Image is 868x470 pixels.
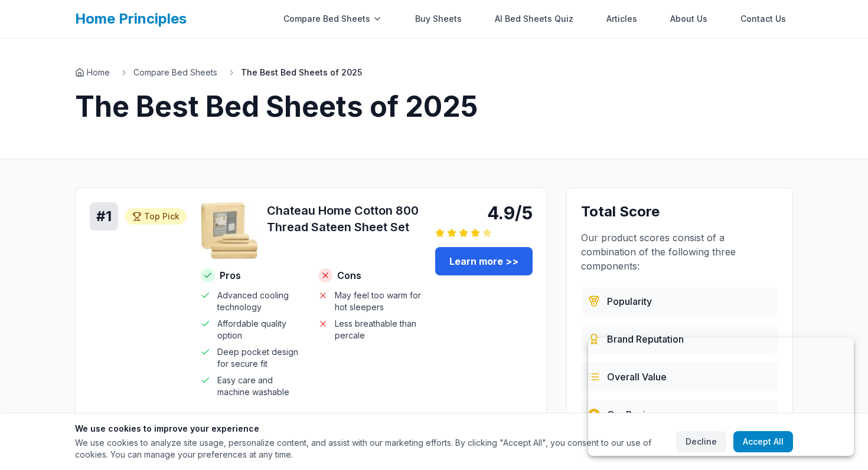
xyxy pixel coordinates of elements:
a: About Us [663,7,714,31]
p: Our product scores consist of a combination of the following three components: [581,231,778,273]
span: Affordable quality option [217,318,304,341]
span: Top Pick [144,211,180,222]
a: AI Bed Sheets Quiz [488,7,580,31]
a: Contact Us [733,7,793,31]
h4: Cons [318,268,422,282]
p: We use cookies to analyze site usage, personalize content, and assist with our marketing efforts.... [75,437,667,461]
h1: The Best Bed Sheets of 2025 [75,93,793,121]
div: Based on customer reviews, ratings, and sales data [581,287,778,315]
h4: Why we like it: [201,412,421,424]
a: Learn more >> [435,247,533,275]
div: Combines price, quality, durability, and customer satisfaction [581,363,778,391]
span: Less breathable than percale [335,318,422,341]
img: Chateau Home Cotton 800 Thread Sateen Sheet Set - Cotton product image [201,202,257,259]
span: The Best Bed Sheets of 2025 [241,67,362,78]
div: 4.9/5 [435,202,533,224]
a: Home [75,67,110,78]
a: Home Principles [75,10,187,27]
div: Evaluated from brand history, quality standards, and market presence [581,325,778,353]
a: Buy Sheets [408,7,469,31]
h3: Total Score [581,202,778,221]
div: Compare Bed Sheets [276,7,389,31]
h4: Pros [201,268,304,282]
h3: Chateau Home Cotton 800 Thread Sateen Sheet Set [267,202,421,235]
span: Easy care and machine washable [217,374,304,398]
a: Articles [599,7,644,31]
a: Compare Bed Sheets [133,67,217,78]
span: Popularity [607,294,652,308]
span: May feel too warm for hot sleepers [335,290,422,313]
nav: Breadcrumb [75,67,793,78]
span: Deep pocket design for secure fit [217,346,304,370]
span: Advanced cooling technology [217,290,304,313]
div: # 1 [90,202,118,231]
span: Brand Reputation [607,332,684,346]
h3: We use cookies to improve your experience [75,423,667,435]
